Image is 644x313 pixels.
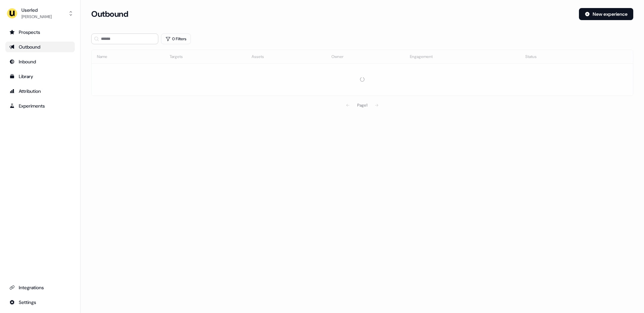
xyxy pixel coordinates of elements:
div: Inbound [9,58,71,65]
button: New experience [579,8,633,20]
a: Go to templates [5,71,75,82]
div: Attribution [9,88,71,95]
div: Library [9,73,71,80]
a: Go to outbound experience [5,42,75,52]
a: Go to integrations [5,297,75,308]
div: Outbound [9,44,71,50]
h3: Outbound [91,9,128,19]
a: Go to prospects [5,27,75,38]
a: Go to Inbound [5,56,75,67]
div: Userled [21,7,52,13]
a: Go to attribution [5,86,75,97]
button: Userled[PERSON_NAME] [5,5,75,21]
div: [PERSON_NAME] [21,13,52,20]
div: Prospects [9,29,71,36]
a: Go to integrations [5,282,75,293]
div: Experiments [9,103,71,109]
button: 0 Filters [161,34,191,44]
div: Integrations [9,284,71,291]
div: Settings [9,299,71,306]
a: Go to experiments [5,101,75,111]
